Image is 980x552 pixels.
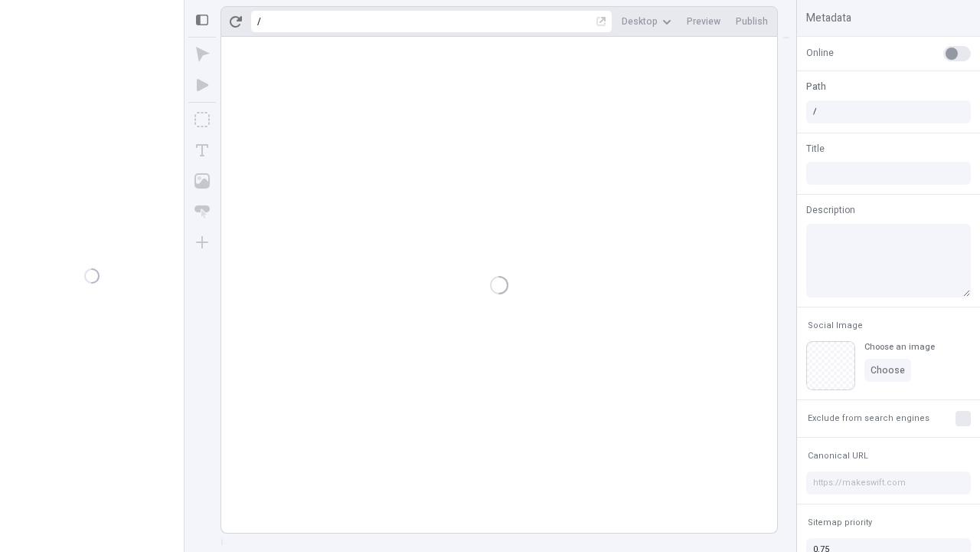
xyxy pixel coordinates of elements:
span: Exclude from search engines [808,412,929,424]
span: Social Image [808,320,863,331]
span: Online [806,46,834,60]
button: Preview [681,10,727,33]
button: Desktop [616,10,678,33]
button: Box [188,106,216,133]
button: Social Image [805,317,866,335]
input: https://makeswift.com [806,472,971,495]
div: / [257,15,261,28]
span: Sitemap priority [808,517,872,528]
span: Preview [687,15,720,28]
button: Text [188,136,216,164]
button: Choose [864,359,911,382]
span: Canonical URL [808,450,868,462]
button: Publish [730,10,774,33]
span: Publish [736,15,768,28]
span: Desktop [622,15,658,28]
button: Exclude from search engines [805,409,933,428]
button: Sitemap priority [805,514,875,532]
span: Choose [871,364,905,376]
span: Path [806,80,826,94]
button: Canonical URL [805,447,871,465]
button: Image [188,167,216,195]
span: Description [806,203,855,217]
span: Title [806,142,825,156]
button: Button [188,198,216,225]
div: Choose an image [864,341,935,353]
